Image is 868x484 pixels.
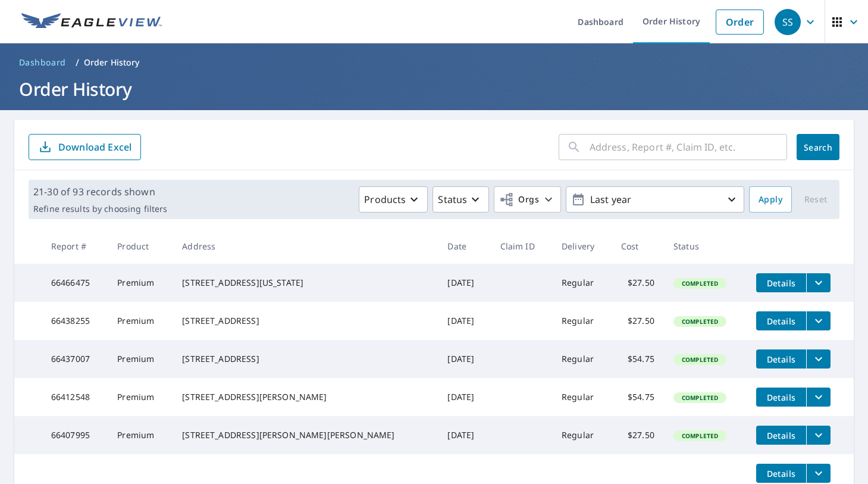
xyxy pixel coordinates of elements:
button: detailsBtn-66407995 [756,426,806,445]
th: Product [108,229,173,264]
th: Address [173,229,438,264]
td: [DATE] [438,264,490,302]
h1: Order History [14,77,854,101]
td: $27.50 [612,264,664,302]
th: Report # [42,229,108,264]
span: Completed [675,432,725,440]
td: [DATE] [438,416,490,454]
td: 66466475 [42,264,108,302]
td: Regular [552,264,612,302]
p: Status [438,192,467,207]
td: 66438255 [42,302,108,340]
button: Products [359,186,428,213]
div: SS [775,9,801,35]
a: Dashboard [14,53,71,72]
button: Apply [749,186,792,213]
div: [STREET_ADDRESS] [182,353,428,365]
button: detailsBtn-66438255 [756,311,806,330]
p: 21-30 of 93 records shown [33,185,167,199]
th: Claim ID [491,229,552,264]
span: Dashboard [19,57,66,68]
img: EV Logo [21,13,162,31]
button: detailsBtn-66387806 [756,464,806,483]
th: Status [664,229,747,264]
span: Search [806,142,830,153]
span: Details [763,354,799,365]
td: Premium [108,416,173,454]
button: filesDropdownBtn-66437007 [806,349,831,369]
p: Products [364,192,406,207]
td: $54.75 [612,378,664,416]
div: [STREET_ADDRESS][PERSON_NAME][PERSON_NAME] [182,429,428,441]
td: 66437007 [42,340,108,378]
button: filesDropdownBtn-66466475 [806,273,831,292]
button: filesDropdownBtn-66438255 [806,311,831,330]
span: Details [763,392,799,403]
td: $27.50 [612,302,664,340]
button: Status [433,186,489,213]
li: / [76,55,79,70]
td: Regular [552,378,612,416]
td: Premium [108,264,173,302]
button: Search [797,134,839,160]
td: Premium [108,302,173,340]
p: Download Excel [58,140,131,154]
td: $54.75 [612,340,664,378]
td: 66412548 [42,378,108,416]
button: Orgs [494,186,561,213]
span: Apply [759,192,782,207]
th: Cost [612,229,664,264]
button: filesDropdownBtn-66387806 [806,464,831,483]
div: [STREET_ADDRESS] [182,315,428,327]
p: Last year [585,189,725,210]
span: Completed [675,279,725,288]
td: Regular [552,340,612,378]
span: Details [763,468,799,479]
button: Last year [566,186,744,213]
td: [DATE] [438,302,490,340]
p: Order History [84,57,140,68]
td: 66407995 [42,416,108,454]
span: Details [763,277,799,289]
button: filesDropdownBtn-66412548 [806,388,831,407]
p: Refine results by choosing filters [33,204,167,214]
td: Regular [552,302,612,340]
div: [STREET_ADDRESS][US_STATE] [182,277,428,289]
td: Premium [108,378,173,416]
span: Details [763,430,799,441]
button: filesDropdownBtn-66407995 [806,426,831,445]
a: Order [716,10,764,35]
span: Completed [675,394,725,402]
button: Download Excel [29,134,141,160]
button: detailsBtn-66412548 [756,388,806,407]
span: Orgs [499,192,539,207]
th: Delivery [552,229,612,264]
td: Premium [108,340,173,378]
span: Completed [675,317,725,326]
td: $27.50 [612,416,664,454]
span: Completed [675,355,725,364]
td: [DATE] [438,340,490,378]
input: Address, Report #, Claim ID, etc. [590,130,787,164]
nav: breadcrumb [14,53,854,72]
th: Date [438,229,490,264]
td: [DATE] [438,378,490,416]
button: detailsBtn-66466475 [756,273,806,292]
td: Regular [552,416,612,454]
div: [STREET_ADDRESS][PERSON_NAME] [182,391,428,403]
button: detailsBtn-66437007 [756,349,806,369]
span: Details [763,316,799,327]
